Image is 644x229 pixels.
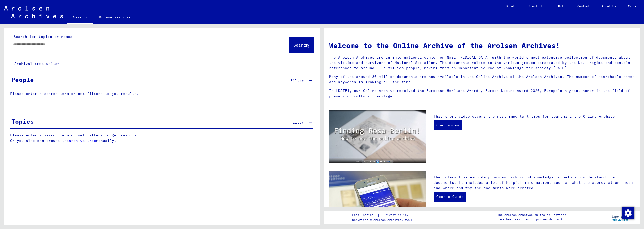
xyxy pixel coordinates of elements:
[69,138,96,143] a: archive tree
[289,37,314,53] button: Search
[290,78,304,83] span: Filter
[329,88,635,99] p: In [DATE], our Online Archive received the European Heritage Award / Europa Nostra Award 2020, Eu...
[14,34,72,39] mat-label: Search for topics or names
[434,114,635,119] p: This short video covers the most important tips for searching the Online Archive.
[611,211,630,223] img: yv_logo.png
[286,118,308,127] button: Filter
[380,212,414,218] a: Privacy policy
[628,5,633,8] span: EN
[434,192,466,202] a: Open e-Guide
[286,76,308,85] button: Filter
[352,218,414,222] p: Copyright © Arolsen Archives, 2021
[10,91,313,96] p: Please enter a search term or set filters to get results.
[352,212,414,218] div: |
[10,59,63,68] button: Archival tree units
[293,42,308,48] span: Search
[352,212,377,218] a: Legal notice
[290,120,304,125] span: Filter
[329,55,635,71] p: The Arolsen Archives are an international center on Nazi [MEDICAL_DATA] with the world’s most ext...
[67,11,93,24] a: Search
[622,207,634,219] img: Change consent
[497,217,566,222] p: have been realized in partnership with
[434,120,462,130] a: Open video
[497,213,566,217] p: The Arolsen Archives online collections
[622,207,634,219] div: Change consent
[434,175,635,191] p: The interactive e-Guide provides background knowledge to help you understand the documents. It in...
[10,133,314,143] p: Please enter a search term or set filters to get results. Or you also can browse the manually.
[93,11,137,23] a: Browse archive
[11,75,34,84] div: People
[4,6,63,18] img: Arolsen_neg.svg
[329,74,635,85] p: Many of the around 30 million documents are now available in the Online Archive of the Arolsen Ar...
[329,40,635,51] h1: Welcome to the Online Archive of the Arolsen Archives!
[329,110,426,163] img: video.jpg
[11,117,34,126] div: Topics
